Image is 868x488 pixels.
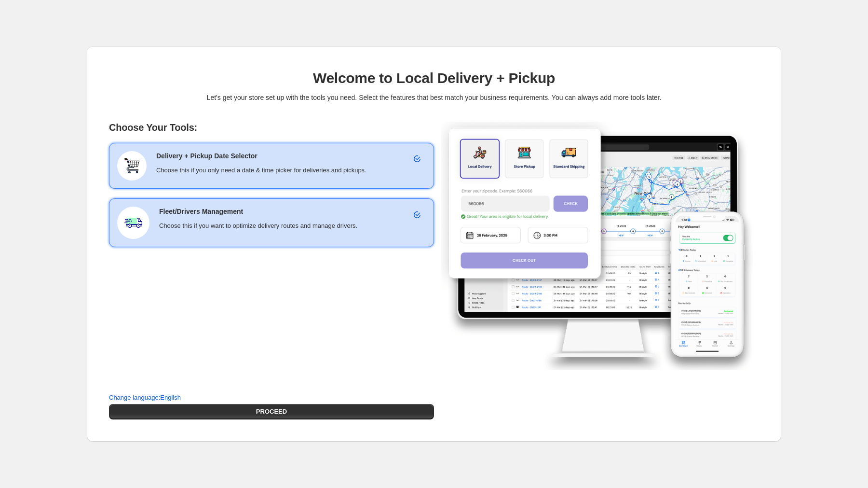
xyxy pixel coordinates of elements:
button: Change language:English [109,394,181,401]
img: cart [124,158,139,173]
p: Let's get your store set up with the tools you need. Select the features that best match your bus... [207,93,662,102]
p: Choose this if you want to optimize delivery routes and manage drivers. [159,221,426,231]
span: PROCEED [256,407,287,417]
h6: Fleet/Drivers Management [159,207,426,216]
img: cart [124,214,142,232]
p: Welcome to Local Delivery + Pickup [313,69,555,88]
p: Choose Your Tools: [109,122,434,133]
h6: Delivery + Pickup Date Selector [156,151,426,161]
p: Choose this if you only need a date & time picker for deliveries and pickups. [156,166,426,175]
img: logo [441,122,753,370]
button: PROCEED [109,404,434,419]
